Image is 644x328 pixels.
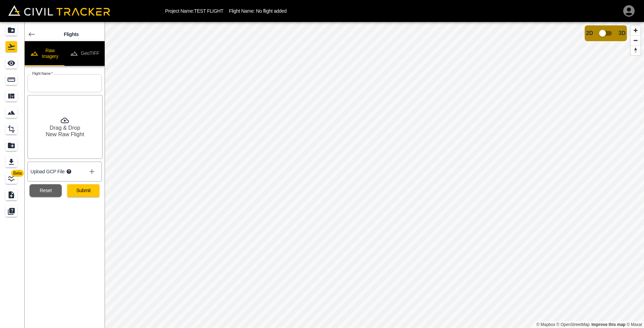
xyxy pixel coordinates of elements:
[627,322,642,327] a: Maxar
[557,322,590,327] a: OpenStreetMap
[105,22,644,328] canvas: Map
[165,8,224,14] p: Project Name: TEST FLIGHT
[631,35,641,45] button: Zoom out
[586,30,593,36] span: 2D
[631,45,641,55] button: Reset bearing to north
[592,322,625,327] a: Map feedback
[536,322,555,327] a: Mapbox
[619,30,625,36] span: 3D
[229,8,287,14] p: Flight Name: No flight added
[631,25,641,35] button: Zoom in
[8,5,110,16] img: Civil Tracker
